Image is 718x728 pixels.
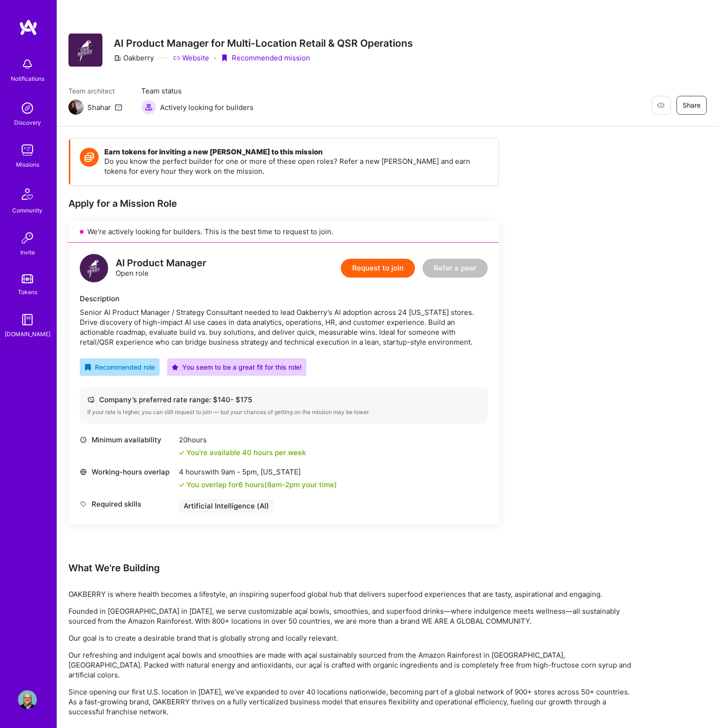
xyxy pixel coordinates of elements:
[141,86,253,96] span: Team status
[683,101,701,110] span: Share
[84,364,91,371] i: icon RecommendedBadge
[114,53,154,63] div: Oakberry
[80,436,87,443] i: icon Clock
[657,102,665,109] i: icon EyeClosed
[68,562,635,574] div: What We're Building
[18,310,37,329] img: guide book
[267,480,300,489] span: 8am - 2pm
[80,500,87,508] i: icon Tag
[18,99,37,118] img: discovery
[186,480,337,490] div: You overlap for 6 hours ( your time)
[14,118,41,127] div: Discovery
[116,258,206,268] div: AI Product Manager
[68,221,499,243] div: We’re actively looking for builders. This is the best time to request to join.
[80,467,174,477] div: Working-hours overlap
[676,96,707,115] button: Share
[214,53,216,63] div: ·
[114,37,413,49] h3: AI Product Manager for Multi-Location Retail & QSR Operations
[22,274,33,283] img: tokens
[84,362,155,372] div: Recommended role
[68,86,122,96] span: Team architect
[18,141,37,160] img: teamwork
[422,259,488,278] button: Refer a peer
[16,183,39,205] img: Community
[179,450,185,456] i: icon Check
[87,395,480,405] div: Company’s preferred rate range: $ 140 - $ 175
[19,19,38,36] img: logo
[87,396,94,403] i: icon Cash
[68,650,635,680] p: Our refreshing and indulgent açaí bowls and smoothies are made with açaí sustainably sourced from...
[20,247,35,257] div: Invite
[179,435,306,445] div: 20 hours
[16,690,39,709] a: User Avatar
[12,205,42,215] div: Community
[179,482,185,488] i: icon Check
[80,148,99,167] img: Token icon
[341,259,415,278] button: Request to join
[68,633,635,643] p: Our goal is to create a desirable brand that is globally strong and locally relevant.
[18,690,37,709] img: User Avatar
[80,435,174,445] div: Minimum availability
[16,160,39,169] div: Missions
[172,362,302,372] div: You seem to be a great fit for this role!
[115,103,122,111] i: icon Mail
[68,100,84,115] img: Team Architect
[220,53,310,63] div: Recommended mission
[114,54,121,62] i: icon CompanyGray
[18,55,37,74] img: bell
[87,102,111,112] div: Shahar
[18,229,37,247] img: Invite
[80,254,108,282] img: logo
[80,499,174,509] div: Required skills
[104,156,489,176] p: Do you know the perfect builder for one or more of these open roles? Refer a new [PERSON_NAME] an...
[68,687,635,717] p: Since opening our first U.S. location in [DATE], we’ve expanded to over 40 locations nationwide, ...
[141,100,156,115] img: Actively looking for builders
[173,53,209,63] a: Website
[68,197,499,210] div: Apply for a Mission Role
[219,467,261,476] span: 9am - 5pm ,
[68,589,635,599] p: OAKBERRY is where health becomes a lifestyle, an inspiring superfood global hub that delivers sup...
[68,34,102,67] img: Company Logo
[87,408,480,416] div: If your rate is higher, you can still request to join — but your chances of getting on the missio...
[179,448,306,457] div: You're available 40 hours per week
[179,467,337,477] div: 4 hours with [US_STATE]
[116,258,206,278] div: Open role
[18,287,37,297] div: Tokens
[172,364,178,371] i: icon PurpleStar
[68,606,635,626] p: Founded in [GEOGRAPHIC_DATA] in [DATE], we serve customizable açaí bowls, smoothies, and superfoo...
[80,294,488,304] div: Description
[11,74,44,84] div: Notifications
[220,54,228,62] i: icon PurpleRibbon
[5,329,51,339] div: [DOMAIN_NAME]
[80,307,488,347] div: Senior AI Product Manager / Strategy Consultant needed to lead Oakberry’s AI adoption across 24 [...
[80,468,87,475] i: icon World
[160,102,253,112] span: Actively looking for builders
[179,499,274,513] div: Artificial Intelligence (AI)
[104,148,489,156] h4: Earn tokens for inviting a new [PERSON_NAME] to this mission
